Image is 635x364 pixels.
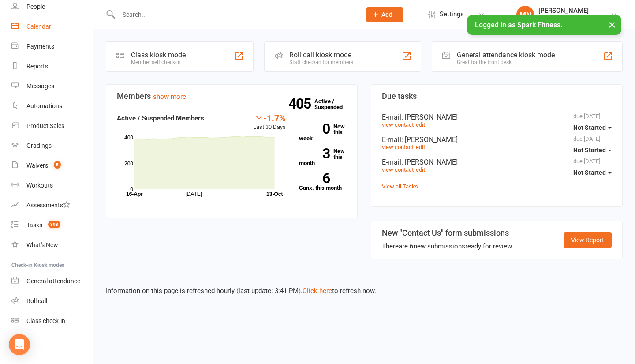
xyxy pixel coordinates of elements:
a: Payments [11,37,93,56]
div: Automations [26,102,62,109]
div: Member self check-in [131,59,186,65]
span: Not Started [573,169,606,176]
div: General attendance kiosk mode [457,51,555,59]
a: Tasks 398 [11,215,93,235]
div: There are new submissions ready for review. [382,241,513,251]
div: Open Intercom Messenger [9,334,30,355]
div: Spark Fitness [538,15,589,23]
a: View Report [564,232,612,248]
div: What's New [26,241,58,248]
a: Class kiosk mode [11,311,93,331]
button: Add [366,7,403,22]
div: Product Sales [26,122,64,129]
button: Not Started [573,142,612,158]
span: Settings [440,4,464,24]
div: E-mail [382,135,612,144]
span: 398 [48,221,60,228]
a: view contact [382,144,414,150]
a: Waivers 5 [11,156,93,176]
div: Great for the front desk [457,59,555,65]
a: show more [153,93,186,101]
span: Add [381,11,392,18]
a: Gradings [11,136,93,156]
a: Messages [11,76,93,96]
a: 6Canx. this month [299,173,347,191]
h3: New "Contact Us" form submissions [382,229,513,237]
div: Tasks [26,221,42,229]
div: People [26,3,45,10]
strong: 405 [288,97,314,110]
a: Assessments [11,195,93,215]
div: Gradings [26,142,52,149]
div: Class kiosk mode [131,51,186,59]
span: Not Started [573,124,606,131]
button: × [604,15,620,34]
span: : [PERSON_NAME] [401,113,458,121]
a: Click here [303,287,332,295]
div: MN [516,6,534,23]
div: Reports [26,63,48,70]
h3: Members [117,92,347,101]
a: 3New this month [299,148,347,166]
span: : [PERSON_NAME] [401,158,458,166]
a: Product Sales [11,116,93,136]
button: Not Started [573,165,612,180]
div: Assessments [26,202,70,209]
div: Waivers [26,162,48,169]
div: [PERSON_NAME] [538,7,589,15]
div: Information on this page is refreshed hourly (last update: 3:41 PM). to refresh now. [93,273,635,296]
a: edit [416,121,425,128]
a: 0New this week [299,124,347,141]
span: Not Started [573,146,606,154]
div: Messages [26,83,54,90]
span: Logged in as Spark Fitness. [475,21,562,29]
input: Search... [116,8,355,21]
a: view contact [382,166,414,173]
div: Roll call kiosk mode [289,51,353,59]
a: Reports [11,56,93,76]
button: Not Started [573,120,612,135]
div: Roll call [26,297,47,304]
strong: 3 [299,147,330,160]
div: E-mail [382,113,612,121]
a: What's New [11,235,93,255]
span: 5 [54,161,61,169]
a: View all Tasks [382,183,418,190]
a: edit [416,144,425,150]
strong: Active / Suspended Members [117,114,204,122]
a: view contact [382,121,414,128]
div: E-mail [382,158,612,166]
strong: 6 [410,242,414,250]
strong: 0 [299,122,330,135]
div: Last 30 Days [253,113,286,132]
div: Payments [26,43,54,50]
span: : [PERSON_NAME] [401,135,458,144]
a: General attendance kiosk mode [11,271,93,291]
strong: 6 [299,172,330,185]
div: Staff check-in for members [289,59,353,65]
div: General attendance [26,278,80,285]
a: Roll call [11,291,93,311]
div: Workouts [26,182,53,189]
h3: Due tasks [382,92,612,101]
div: -1.7% [253,113,286,123]
a: Workouts [11,176,93,195]
a: edit [416,166,425,173]
a: Automations [11,96,93,116]
div: Class check-in [26,317,65,324]
a: 405Active / Suspended [314,92,353,116]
